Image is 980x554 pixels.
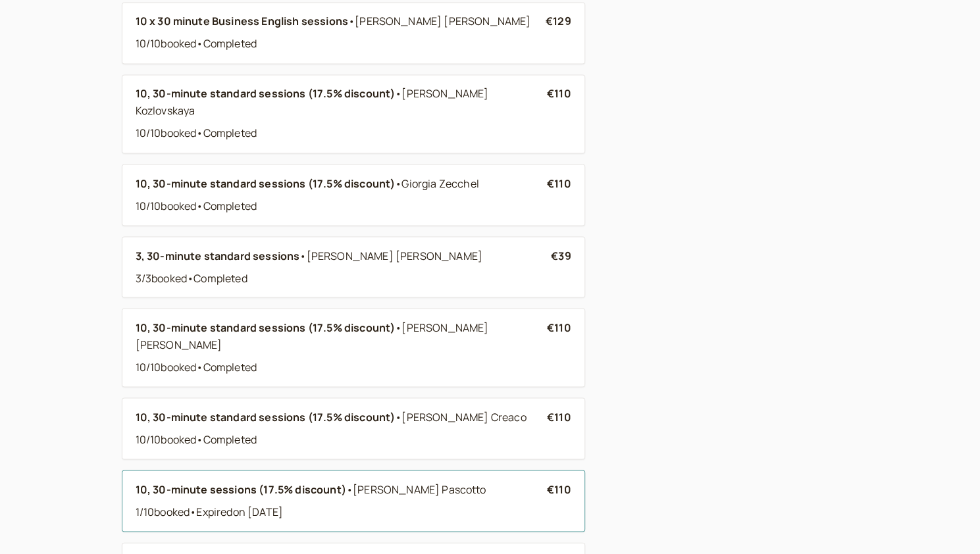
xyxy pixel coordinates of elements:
[196,36,203,51] span: •
[546,14,571,28] b: €129
[136,248,300,263] b: 3, 30-minute standard sessions
[136,503,547,520] div: 1 / 10 booked Expire d on [DATE]
[136,14,348,28] b: 10 x 30 minute Business English sessions
[136,481,571,520] a: 10, 30-minute sessions (17.5% discount)•[PERSON_NAME] Pascotto 1/10booked•Expiredon [DATE]€110
[196,198,203,213] span: •
[136,86,571,142] a: 10, 30-minute standard sessions (17.5% discount)•[PERSON_NAME] Kozlovskaya 10/10booked•Completed€110
[353,482,486,496] span: [PERSON_NAME] Pascotto
[299,248,306,263] span: •
[401,409,526,424] span: [PERSON_NAME] Creaco
[395,409,401,424] span: •
[136,176,396,190] b: 10, 30-minute standard sessions (17.5% discount)
[136,247,571,287] a: 3, 30-minute standard sessions•[PERSON_NAME] [PERSON_NAME] 3/3booked•Completed€39
[355,14,530,28] span: [PERSON_NAME] [PERSON_NAME]
[136,319,571,376] a: 10, 30-minute standard sessions (17.5% discount)•[PERSON_NAME] [PERSON_NAME] 10/10booked•Complete...
[196,432,203,446] span: •
[395,176,401,190] span: •
[136,175,571,214] a: 10, 30-minute standard sessions (17.5% discount)•Giorgia Zecchel 10/10booked•Completed€110
[401,176,478,190] span: Giorgia Zecchel
[136,86,396,101] b: 10, 30-minute standard sessions (17.5% discount)
[136,320,396,334] b: 10, 30-minute standard sessions (17.5% discount)
[136,409,396,424] b: 10, 30-minute standard sessions (17.5% discount)
[187,270,193,285] span: •
[196,359,203,374] span: •
[346,482,353,496] span: •
[395,86,401,101] span: •
[196,126,203,140] span: •
[136,409,571,448] a: 10, 30-minute standard sessions (17.5% discount)•[PERSON_NAME] Creaco 10/10booked•Completed€110
[136,125,547,142] div: 10 / 10 booked Completed
[136,270,552,287] div: 3 / 3 booked Completed
[547,176,571,190] b: €110
[551,248,571,263] b: €39
[136,197,547,214] div: 10 / 10 booked Completed
[136,359,547,376] div: 10 / 10 booked Completed
[914,491,980,554] iframe: Chat Widget
[547,409,571,424] b: €110
[136,36,546,53] div: 10 / 10 booked Completed
[547,320,571,334] b: €110
[547,482,571,496] b: €110
[136,431,547,448] div: 10 / 10 booked Completed
[136,482,346,496] b: 10, 30-minute sessions (17.5% discount)
[190,504,196,518] span: •
[348,14,355,28] span: •
[547,86,571,101] b: €110
[395,320,401,334] span: •
[306,248,482,263] span: [PERSON_NAME] [PERSON_NAME]
[136,13,571,53] a: 10 x 30 minute Business English sessions•[PERSON_NAME] [PERSON_NAME] 10/10booked•Completed€129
